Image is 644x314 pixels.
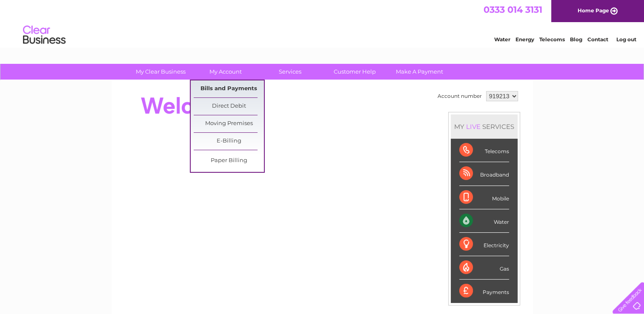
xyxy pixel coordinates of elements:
div: LIVE [464,123,482,131]
a: Telecoms [539,36,565,43]
td: Account number [435,89,484,103]
div: Mobile [459,186,509,209]
a: Bills and Payments [194,80,264,97]
a: Direct Debit [194,98,264,115]
a: Services [255,64,325,80]
a: Moving Premises [194,115,264,132]
div: Broadband [459,162,509,186]
a: 0333 014 3131 [484,4,542,15]
a: Make A Payment [384,64,455,80]
a: Customer Help [320,64,390,80]
a: Water [494,36,510,43]
div: Clear Business is a trading name of Verastar Limited (registered in [GEOGRAPHIC_DATA] No. 3667643... [121,5,524,41]
div: Payments [459,280,509,303]
a: Blog [570,36,582,43]
a: Paper Billing [194,152,264,169]
div: Water [459,209,509,233]
div: MY SERVICES [451,114,518,139]
img: logo.png [23,22,66,48]
div: Gas [459,256,509,280]
div: Telecoms [459,139,509,162]
a: Contact [587,36,608,43]
a: My Clear Business [126,64,196,80]
a: My Account [190,64,260,80]
a: Energy [515,36,534,43]
a: E-Billing [194,133,264,150]
div: Electricity [459,233,509,256]
a: Log out [616,36,636,43]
